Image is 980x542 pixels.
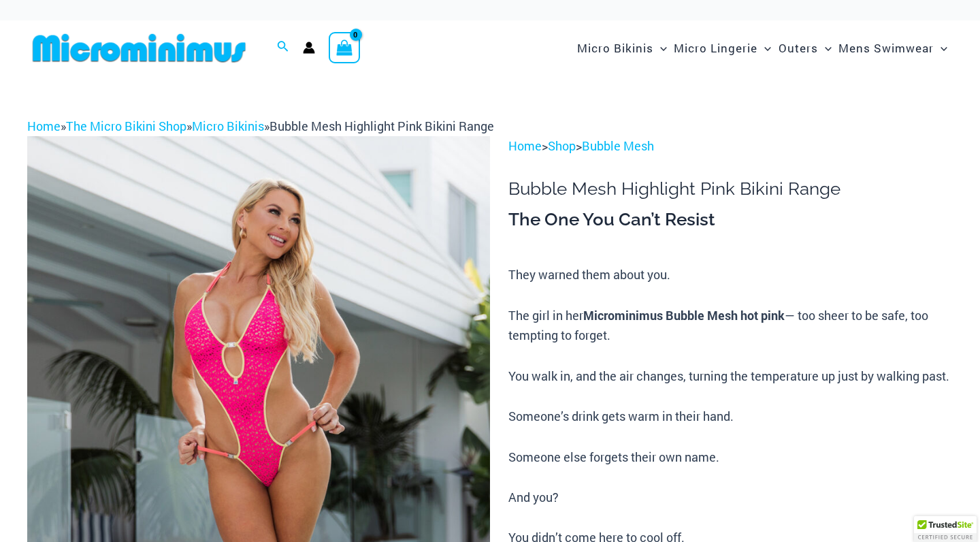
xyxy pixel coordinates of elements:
[508,136,953,157] p: > >
[835,27,951,69] a: Mens SwimwearMenu ToggleMenu Toggle
[303,42,315,54] a: Account icon link
[27,118,494,134] span: » » »
[582,138,654,154] a: Bubble Mesh
[670,27,774,69] a: Micro LingerieMenu ToggleMenu Toggle
[914,516,977,542] div: TrustedSite Certified
[757,31,771,65] span: Menu Toggle
[838,31,934,65] span: Mens Swimwear
[66,118,186,134] a: The Micro Bikini Shop
[508,208,953,232] h3: The One You Can’t Resist
[779,31,818,65] span: Outers
[818,31,832,65] span: Menu Toggle
[329,32,360,63] a: View Shopping Cart, empty
[269,118,494,134] span: Bubble Mesh Highlight Pink Bikini Range
[548,138,576,154] a: Shop
[572,25,953,71] nav: Site Navigation
[583,307,785,323] b: Microminimus Bubble Mesh hot pink
[775,27,835,69] a: OutersMenu ToggleMenu Toggle
[192,118,264,134] a: Micro Bikinis
[574,27,670,69] a: Micro BikinisMenu ToggleMenu Toggle
[508,138,542,154] a: Home
[653,31,667,65] span: Menu Toggle
[577,31,653,65] span: Micro Bikinis
[508,178,953,200] h1: Bubble Mesh Highlight Pink Bikini Range
[934,31,947,65] span: Menu Toggle
[674,31,757,65] span: Micro Lingerie
[27,118,61,134] a: Home
[277,39,289,57] a: Search icon link
[27,33,251,63] img: MM SHOP LOGO FLAT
